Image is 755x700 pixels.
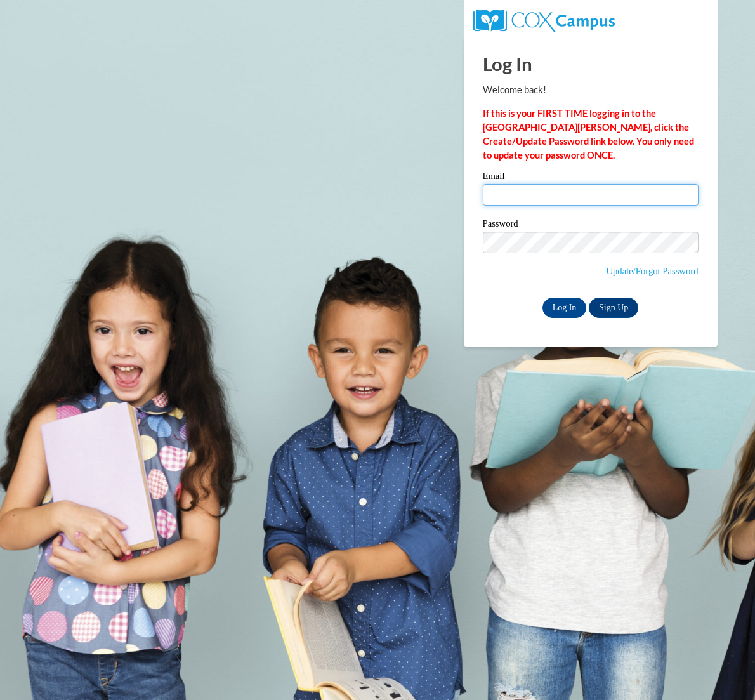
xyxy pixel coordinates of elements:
strong: If this is your FIRST TIME logging in to the [GEOGRAPHIC_DATA][PERSON_NAME], click the Create/Upd... [483,108,694,161]
input: Log In [542,298,587,318]
p: Welcome back! [483,83,699,97]
h1: Log In [483,51,699,77]
label: Password [483,219,699,232]
a: Update/Forgot Password [606,266,698,276]
a: Sign Up [589,298,638,318]
label: Email [483,171,699,184]
a: COX Campus [473,15,615,25]
img: COX Campus [473,10,615,32]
